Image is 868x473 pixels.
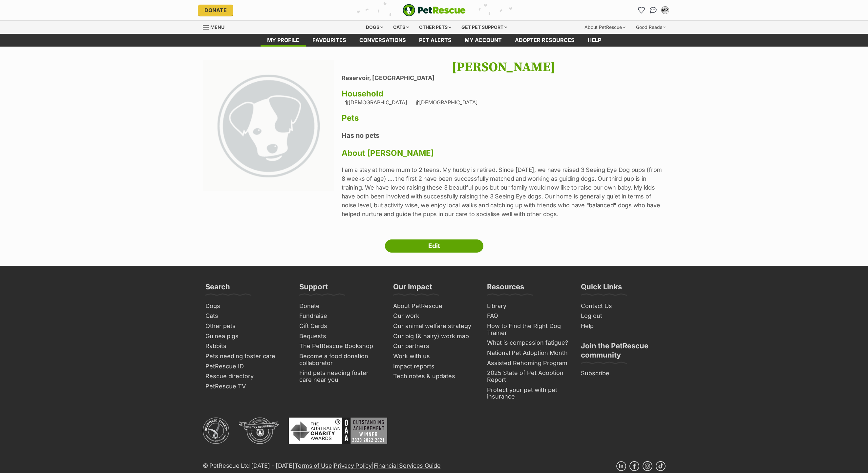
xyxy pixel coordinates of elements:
img: ACNC [203,418,229,444]
a: Gift Cards [297,321,384,331]
a: Adopter resources [508,34,581,47]
img: DGR [239,418,279,444]
a: Cats [203,311,290,321]
div: About PetRescue [580,21,630,34]
h3: Pets [342,113,666,123]
div: Dogs [361,21,388,34]
div: [DEMOGRAPHIC_DATA] [345,99,407,105]
a: My account [458,34,508,47]
div: Cats [389,21,413,34]
h3: Resources [487,282,524,295]
h3: About [PERSON_NAME] [342,149,666,158]
a: Protect your pet with pet insurance [484,385,572,402]
h4: Has no pets [342,131,666,140]
a: Our work [391,311,478,321]
a: Bequests [297,331,384,341]
div: MP [662,7,668,13]
a: PetRescue [403,4,466,16]
div: [DEMOGRAPHIC_DATA] [415,99,478,105]
div: Other pets [414,21,456,34]
h3: Support [299,282,328,295]
a: Fundraise [297,311,384,321]
a: Edit [385,239,483,253]
span: Menu [210,24,224,30]
a: Our animal welfare strategy [391,321,478,331]
a: Rescue directory [203,371,290,381]
h1: [PERSON_NAME] [342,60,666,75]
ul: Account quick links [636,5,670,15]
img: logo-e224e6f780fb5917bec1dbf3a21bbac754714ae5b6737aabdf751b685950b380.svg [403,4,466,16]
a: Privacy Policy [334,462,371,469]
a: Find pets needing foster care near you [297,368,384,385]
a: Linkedin [616,461,626,471]
a: Pets needing foster care [203,351,290,361]
a: Tech notes & updates [391,371,478,381]
h3: Household [342,89,666,98]
div: Good Reads [631,21,670,34]
a: Contact Us [578,301,666,311]
a: What is compassion fatigue? [484,338,572,348]
a: My profile [261,34,306,47]
h3: Search [205,282,230,295]
a: Library [484,301,572,311]
img: Australian Charity Awards - Outstanding Achievement Winner 2023 - 2022 - 2021 [289,418,387,444]
h3: Our Impact [393,282,432,295]
a: Donate [297,301,384,311]
img: large_default-f37c3b2ddc539b7721ffdbd4c88987add89f2ef0fd77a71d0d44a6cf3104916e.png [203,60,335,192]
a: Guinea pigs [203,331,290,341]
p: I am a stay at home mum to 2 teens. My hubby is retired. Since [DATE], we have raised 3 Seeing Ey... [342,165,666,218]
p: © PetRescue Ltd [DATE] - [DATE] | | [203,461,441,470]
img: chat-41dd97257d64d25036548639549fe6c8038ab92f7586957e7f3b1b290dea8141.svg [650,7,657,13]
a: Conversations [648,5,659,15]
a: TikTok [656,461,666,471]
a: The PetRescue Bookshop [297,341,384,351]
button: My account [660,5,670,15]
a: PetRescue ID [203,361,290,372]
a: Log out [578,311,666,321]
a: Help [578,321,666,331]
a: PetRescue TV [203,381,290,392]
a: 2025 State of Pet Adoption Report [484,368,572,385]
a: Instagram [643,461,652,471]
a: Pet alerts [413,34,458,47]
a: Other pets [203,321,290,331]
a: How to Find the Right Dog Trainer [484,321,572,338]
a: About PetRescue [391,301,478,311]
a: Subscribe [578,368,666,379]
a: Impact reports [391,361,478,372]
a: Favourites [306,34,353,47]
a: National Pet Adoption Month [484,348,572,358]
a: Assisted Rehoming Program [484,358,572,368]
a: Rabbits [203,341,290,351]
a: Menu [203,21,229,32]
li: Reservoir, [GEOGRAPHIC_DATA] [342,75,666,82]
a: FAQ [484,311,572,321]
a: Become a food donation collaborator [297,351,384,368]
h3: Join the PetRescue community [581,341,663,363]
a: Facebook [629,461,639,471]
a: Our partners [391,341,478,351]
a: Terms of Use [295,462,332,469]
a: conversations [353,34,413,47]
a: Donate [198,5,233,16]
div: Get pet support [457,21,512,34]
a: Financial Services Guide [374,462,441,469]
a: Our big (& hairy) work map [391,331,478,341]
a: Dogs [203,301,290,311]
a: Help [581,34,608,47]
a: Work with us [391,351,478,361]
h3: Quick Links [581,282,622,295]
a: Favourites [636,5,647,15]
